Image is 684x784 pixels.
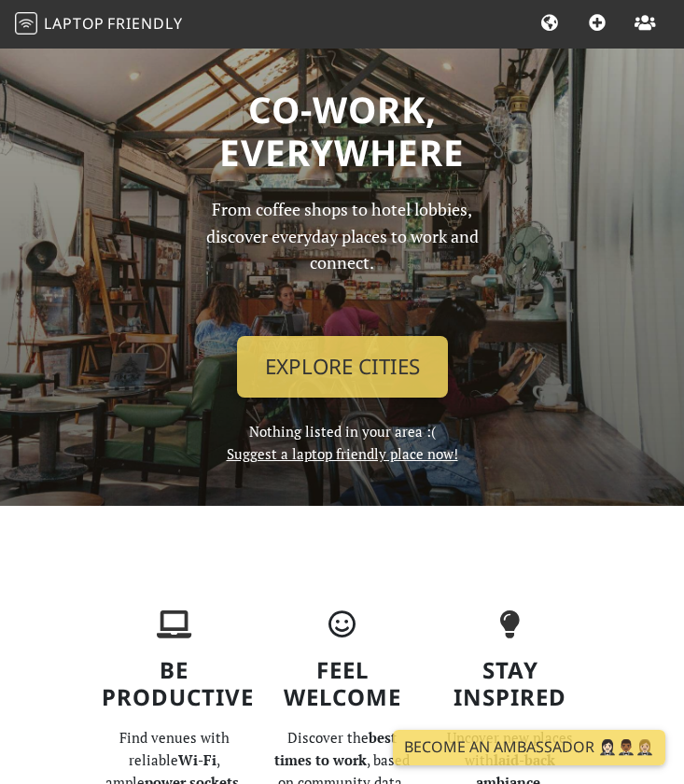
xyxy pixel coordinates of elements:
strong: best times to work [274,728,397,769]
p: From coffee shops to hotel lobbies, discover everyday places to work and connect. [186,196,499,321]
a: Become an Ambassador 🤵🏻‍♀️🤵🏾‍♂️🤵🏼‍♀️ [393,730,665,765]
a: LaptopFriendly LaptopFriendly [15,8,183,41]
a: Suggest a laptop friendly place now! [227,444,458,463]
img: LaptopFriendly [15,12,37,35]
a: Explore Cities [237,336,448,398]
h1: Co-work, Everywhere [102,88,583,174]
div: Nothing listed in your area :( [174,196,510,465]
strong: Wi-Fi [178,750,216,769]
h3: Be Productive [102,657,247,711]
h3: Feel Welcome [270,657,415,711]
h3: Stay Inspired [438,657,583,711]
span: Friendly [107,13,182,34]
span: Laptop [44,13,105,34]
